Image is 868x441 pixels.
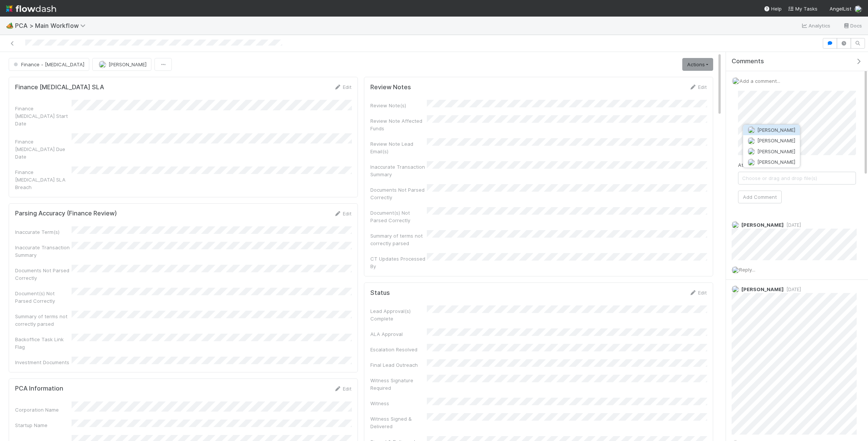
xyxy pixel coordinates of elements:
button: [PERSON_NAME] [743,157,800,167]
span: [PERSON_NAME] [108,61,147,67]
div: Witness Signed & Delivered [370,415,427,430]
a: Edit [334,386,351,392]
div: Documents Not Parsed Correctly [15,267,72,282]
img: avatar_f32b584b-9fa7-42e4-bca2-ac5b6bf32423.png [854,5,862,13]
div: Documents Not Parsed Correctly [370,186,427,201]
span: Comments [732,58,764,65]
div: Inaccurate Transaction Summary [370,163,427,178]
button: [PERSON_NAME] [743,135,800,146]
img: avatar_f32b584b-9fa7-42e4-bca2-ac5b6bf32423.png [732,77,740,85]
button: [PERSON_NAME] [743,125,800,135]
div: Investment Documents [15,359,72,366]
div: Witness [370,400,427,407]
span: Reply... [739,267,755,273]
span: 🏕️ [6,22,14,29]
img: avatar_d7f67417-030a-43ce-a3ce-a315a3ccfd08.png [99,61,106,68]
img: avatar_9ff82f50-05c7-4c71-8fc6-9a2e070af8b5.png [747,148,755,155]
a: My Tasks [788,5,818,12]
a: Edit [334,84,351,90]
span: AngelList [830,6,851,12]
div: Document(s) Not Parsed Correctly [15,290,72,305]
a: Analytics [801,21,831,30]
img: avatar_030f5503-c087-43c2-95d1-dd8963b2926c.png [732,285,739,293]
div: Corporation Name [15,406,72,414]
span: Finance - [MEDICAL_DATA] [12,61,84,67]
div: Finance [MEDICAL_DATA] SLA Breach [15,168,72,191]
h5: PCA Information [15,385,63,392]
span: [DATE] [784,287,801,292]
h5: Status [370,289,390,297]
div: Witness Signature Required [370,377,427,392]
img: logo-inverted-e16ddd16eac7371096b0.svg [6,2,56,15]
a: Edit [689,290,707,296]
img: avatar_d7f67417-030a-43ce-a3ce-a315a3ccfd08.png [747,126,755,134]
img: avatar_f32b584b-9fa7-42e4-bca2-ac5b6bf32423.png [732,266,739,274]
div: ALA Approval [370,330,427,338]
span: [PERSON_NAME] [757,159,795,165]
img: avatar_eed832e9-978b-43e4-b51e-96e46fa5184b.png [747,159,755,166]
a: Edit [689,84,707,90]
div: Inaccurate Transaction Summary [15,244,72,259]
div: CT Updates Processed By [370,255,427,270]
a: Actions [682,58,713,71]
div: Lead Approval(s) Complete [370,307,427,322]
button: [PERSON_NAME] [92,58,151,71]
div: Summary of terms not correctly parsed [370,232,427,247]
div: Finance [MEDICAL_DATA] Start Date [15,105,72,127]
img: avatar_1a1d5361-16dd-4910-a949-020dcd9f55a3.png [747,137,755,145]
span: My Tasks [788,6,818,12]
h5: Review Notes [370,84,411,91]
div: Review Note Lead Email(s) [370,140,427,155]
span: [PERSON_NAME] [741,222,784,228]
div: Escalation Resolved [370,346,427,353]
a: Edit [334,211,351,217]
div: Inaccurate Term(s) [15,228,72,236]
div: Summary of terms not correctly parsed [15,313,72,328]
button: Add Comment [738,191,782,203]
div: Startup Name [15,421,72,429]
div: Finance [MEDICAL_DATA] Due Date [15,138,72,160]
a: Docs [843,21,862,30]
span: [PERSON_NAME] [741,286,784,292]
span: PCA > Main Workflow [15,22,89,29]
div: Document(s) Not Parsed Correctly [370,209,427,224]
div: Review Note Affected Funds [370,117,427,132]
span: [PERSON_NAME] [757,148,795,154]
h5: Finance [MEDICAL_DATA] SLA [15,84,104,91]
span: [PERSON_NAME] [757,137,795,143]
div: Help [764,5,782,12]
button: [PERSON_NAME] [743,146,800,157]
label: Attach files: [738,161,766,169]
img: avatar_d7f67417-030a-43ce-a3ce-a315a3ccfd08.png [732,221,739,229]
span: Choose or drag and drop file(s) [738,172,856,184]
span: Add a comment... [740,78,780,84]
button: Finance - [MEDICAL_DATA] [9,58,89,71]
span: [DATE] [784,222,801,228]
span: [PERSON_NAME] [757,127,795,133]
div: Backoffice Task Link Flag [15,336,72,351]
h5: Parsing Accuracy (Finance Review) [15,210,117,217]
div: Review Note(s) [370,102,427,109]
div: Final Lead Outreach [370,361,427,369]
